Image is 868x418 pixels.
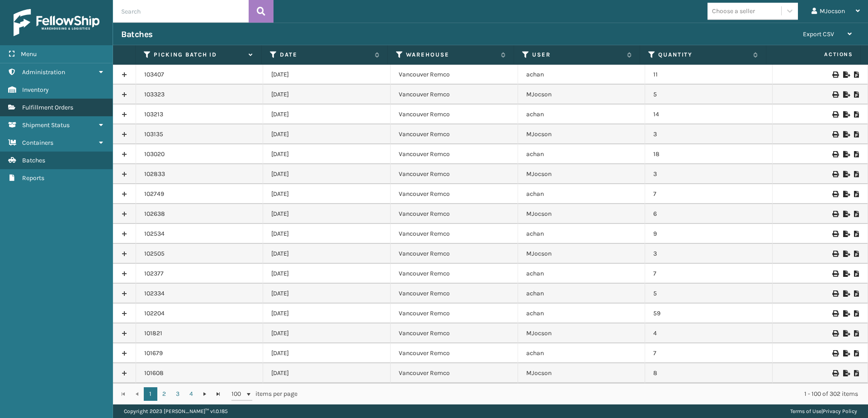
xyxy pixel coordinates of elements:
[832,191,838,197] i: Print Picklist Labels
[854,111,859,118] i: Print Picklist
[518,65,646,85] td: achan
[391,104,518,124] td: Vancouver Remco
[518,204,646,224] td: MJocson
[645,244,773,264] td: 3
[854,151,859,157] i: Print Picklist
[198,387,212,401] a: Go to the next page
[645,85,773,104] td: 5
[843,151,849,157] i: Export to .xls
[832,350,838,356] i: Print Picklist Labels
[391,224,518,244] td: Vancouver Remco
[854,251,859,257] i: Print Picklist
[645,323,773,343] td: 4
[518,284,646,304] td: achan
[832,131,838,138] i: Print Picklist Labels
[518,343,646,363] td: achan
[263,184,391,204] td: [DATE]
[843,271,849,277] i: Export to .xls
[136,85,264,104] td: 103323
[22,174,44,182] span: Reports
[645,304,773,323] td: 59
[136,224,264,244] td: 102534
[406,51,496,59] label: Warehouse
[263,284,391,304] td: [DATE]
[231,387,297,401] span: items per page
[832,231,838,237] i: Print Picklist Labels
[843,111,849,118] i: Export to .xls
[518,363,646,383] td: MJocson
[263,104,391,124] td: [DATE]
[22,121,70,129] span: Shipment Status
[854,131,859,138] i: Print Picklist
[136,204,264,224] td: 102638
[843,350,849,356] i: Export to .xls
[201,390,208,398] span: Go to the next page
[22,139,53,147] span: Containers
[832,71,838,78] i: Print Picklist Labels
[854,271,859,277] i: Print Picklist
[212,387,225,401] a: Go to the last page
[832,91,838,98] i: Print Picklist Labels
[854,350,859,356] i: Print Picklist
[843,290,849,297] i: Export to .xls
[645,264,773,284] td: 7
[310,389,858,399] div: 1 - 100 of 302 items
[832,330,838,337] i: Print Picklist Labels
[136,144,264,164] td: 103020
[263,164,391,184] td: [DATE]
[645,284,773,304] td: 5
[136,343,264,363] td: 101679
[854,370,859,376] i: Print Picklist
[22,68,65,76] span: Administration
[843,71,849,78] i: Export to .xls
[843,231,849,237] i: Export to .xls
[658,51,749,59] label: Quantity
[157,387,171,401] a: 2
[518,323,646,343] td: MJocson
[391,144,518,164] td: Vancouver Remco
[263,264,391,284] td: [DATE]
[391,264,518,284] td: Vancouver Remco
[136,304,264,323] td: 102204
[154,51,244,59] label: Picking batch ID
[518,304,646,323] td: achan
[144,387,157,401] a: 1
[136,184,264,204] td: 102749
[854,191,859,197] i: Print Picklist
[832,111,838,118] i: Print Picklist Labels
[518,104,646,124] td: achan
[823,408,857,414] a: Privacy Policy
[391,323,518,343] td: Vancouver Remco
[263,204,391,224] td: [DATE]
[136,264,264,284] td: 102377
[184,387,198,401] a: 4
[518,244,646,264] td: MJocson
[391,204,518,224] td: Vancouver Remco
[532,51,623,59] label: User
[280,51,370,59] label: Date
[843,310,849,317] i: Export to .xls
[854,171,859,177] i: Print Picklist
[136,124,264,144] td: 103135
[645,224,773,244] td: 9
[843,131,849,138] i: Export to .xls
[263,124,391,144] td: [DATE]
[832,151,838,157] i: Print Picklist Labels
[22,86,49,94] span: Inventory
[854,231,859,237] i: Print Picklist
[518,144,646,164] td: achan
[121,29,153,40] h3: Batches
[21,50,37,58] span: Menu
[803,30,834,38] span: Export CSV
[136,363,264,383] td: 101608
[854,71,859,78] i: Print Picklist
[843,330,849,337] i: Export to .xls
[832,211,838,217] i: Print Picklist Labels
[171,387,184,401] a: 3
[136,164,264,184] td: 102833
[518,124,646,144] td: MJocson
[790,404,857,418] div: |
[843,251,849,257] i: Export to .xls
[136,284,264,304] td: 102334
[136,323,264,343] td: 101821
